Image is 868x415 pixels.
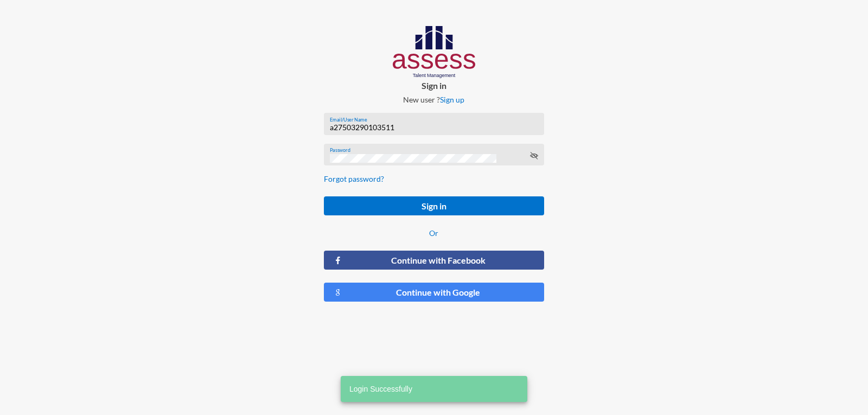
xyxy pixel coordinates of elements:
[393,26,476,78] img: AssessLogoo.svg
[315,95,552,104] p: New user ?
[440,95,464,104] a: Sign up
[324,174,384,183] a: Forgot password?
[330,123,538,132] input: Email/User Name
[324,283,544,302] button: Continue with Google
[324,196,544,215] button: Sign in
[315,80,552,91] p: Sign in
[324,251,544,270] button: Continue with Facebook
[349,384,412,394] span: Login Successfully
[324,228,544,238] p: Or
